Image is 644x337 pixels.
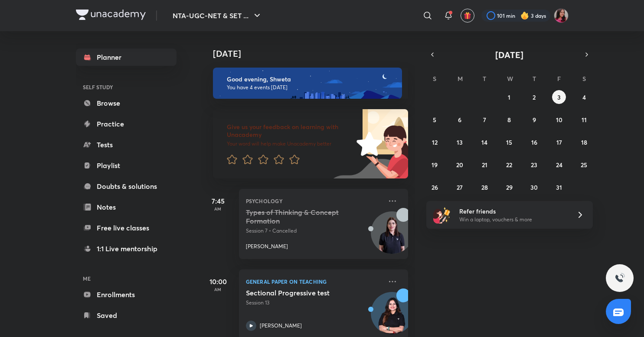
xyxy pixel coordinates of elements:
abbr: October 23, 2025 [531,161,537,169]
button: October 4, 2025 [577,90,591,104]
abbr: Sunday [433,75,436,83]
button: October 30, 2025 [527,180,541,194]
button: October 7, 2025 [477,113,491,126]
abbr: October 29, 2025 [506,183,513,191]
h4: [DATE] [213,49,417,59]
button: October 17, 2025 [552,135,566,149]
button: October 15, 2025 [502,135,516,149]
abbr: Wednesday [507,75,513,83]
button: October 2, 2025 [527,90,541,104]
abbr: October 31, 2025 [556,183,562,191]
h6: SELF STUDY [76,80,177,94]
button: October 19, 2025 [428,158,441,172]
h6: Good evening, Shweta [227,75,394,83]
abbr: October 22, 2025 [506,161,512,169]
abbr: October 21, 2025 [482,161,487,169]
button: October 27, 2025 [453,180,467,194]
h5: 7:45 [201,196,235,206]
button: October 9, 2025 [527,113,541,126]
h5: Types of Thinking & Concept Formation [246,208,354,225]
abbr: October 4, 2025 [582,93,586,101]
abbr: October 25, 2025 [581,161,587,169]
p: [PERSON_NAME] [246,243,288,250]
button: October 6, 2025 [453,113,467,126]
h6: Give us your feedback on learning with Unacademy [227,123,353,139]
button: October 23, 2025 [527,158,541,172]
button: October 3, 2025 [552,90,566,104]
p: Psychology [246,196,382,206]
h5: 10:00 [201,276,235,287]
button: October 14, 2025 [477,135,491,149]
img: ttu [615,273,625,283]
button: October 28, 2025 [477,180,491,194]
p: [PERSON_NAME] [260,322,302,330]
abbr: Friday [557,75,561,83]
abbr: October 14, 2025 [481,138,487,146]
abbr: Saturday [582,75,586,83]
button: October 20, 2025 [453,158,467,172]
h5: Sectional Progressive test [246,288,354,297]
abbr: October 3, 2025 [557,93,561,101]
a: Practice [76,115,177,133]
button: October 13, 2025 [453,135,467,149]
img: Shweta Mishra [554,8,569,23]
abbr: October 6, 2025 [458,116,461,124]
button: October 1, 2025 [502,90,516,104]
button: [DATE] [438,49,581,61]
abbr: October 2, 2025 [533,93,536,101]
abbr: October 28, 2025 [481,183,488,191]
a: Saved [76,307,177,324]
img: Company Logo [76,10,146,20]
button: October 8, 2025 [502,113,516,126]
button: October 31, 2025 [552,180,566,194]
button: October 29, 2025 [502,180,516,194]
abbr: October 17, 2025 [556,138,562,146]
abbr: October 13, 2025 [457,138,463,146]
p: Session 13 [246,299,382,307]
img: streak [520,11,529,20]
a: Planner [76,49,177,66]
abbr: October 18, 2025 [581,138,587,146]
button: October 21, 2025 [477,158,491,172]
a: 1:1 Live mentorship [76,240,177,257]
abbr: October 16, 2025 [531,138,537,146]
h6: Refer friends [459,207,566,216]
img: evening [213,68,402,99]
button: October 11, 2025 [577,113,591,126]
abbr: Thursday [533,75,536,83]
button: October 26, 2025 [428,180,441,194]
abbr: October 19, 2025 [432,161,438,169]
abbr: October 30, 2025 [530,183,538,191]
h6: ME [76,271,177,286]
p: Session 7 • Cancelled [246,227,382,235]
button: October 10, 2025 [552,113,566,126]
button: October 12, 2025 [428,135,441,149]
p: AM [201,287,235,292]
a: Notes [76,198,177,216]
a: Free live classes [76,219,177,237]
a: Doubts & solutions [76,178,177,195]
p: Your word will help make Unacademy better [227,140,353,147]
abbr: October 11, 2025 [582,116,587,124]
p: Win a laptop, vouchers & more [459,216,566,224]
p: You have 4 events [DATE] [227,84,394,91]
a: Enrollments [76,286,177,303]
button: October 25, 2025 [577,158,591,172]
abbr: October 10, 2025 [556,116,562,124]
abbr: October 7, 2025 [483,116,486,124]
abbr: October 5, 2025 [433,116,436,124]
abbr: October 15, 2025 [506,138,512,146]
button: October 5, 2025 [428,113,441,126]
abbr: October 12, 2025 [432,138,438,146]
button: October 18, 2025 [577,135,591,149]
button: NTA-UGC-NET & SET ... [167,7,268,24]
img: avatar [464,12,471,19]
img: referral [433,206,451,224]
span: [DATE] [495,49,523,61]
img: Avatar [371,216,413,258]
abbr: October 1, 2025 [508,93,510,101]
p: AM [201,206,235,211]
abbr: October 26, 2025 [432,183,438,191]
abbr: October 8, 2025 [507,116,511,124]
abbr: October 27, 2025 [457,183,463,191]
